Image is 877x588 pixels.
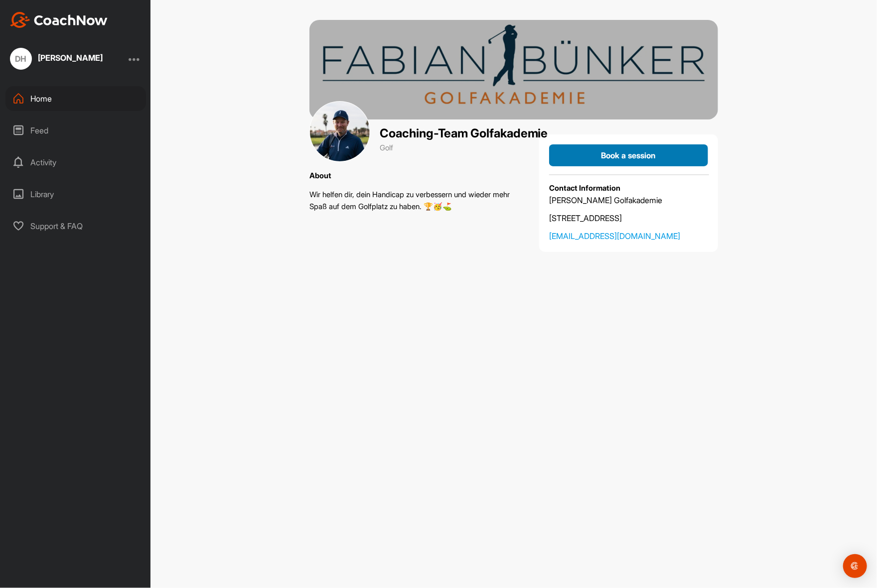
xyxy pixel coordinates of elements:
div: Library [5,182,146,207]
div: Open Intercom Messenger [843,554,867,578]
div: Home [5,86,146,111]
img: cover [309,101,370,162]
img: CoachNow [10,12,108,28]
p: Wir helfen dir, dein Handicap zu verbessern und wieder mehr Spaß auf dem Golfplatz zu haben. 🏆🥳⛳️ [309,189,527,213]
button: Book a session [549,144,708,166]
div: Support & FAQ [5,214,146,238]
div: Activity [5,150,146,175]
p: [STREET_ADDRESS] [549,212,708,224]
p: Contact Information [549,183,708,194]
div: DH [10,48,32,70]
p: Golf [380,142,548,154]
div: [PERSON_NAME] [38,54,103,62]
p: Coaching-Team Golfakademie [380,124,548,142]
a: [EMAIL_ADDRESS][DOMAIN_NAME] [549,230,708,242]
img: cover [309,20,718,119]
label: About [309,171,331,180]
span: Book a session [601,150,656,160]
p: [PERSON_NAME] Golfakademie [549,194,708,206]
div: Feed [5,118,146,143]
